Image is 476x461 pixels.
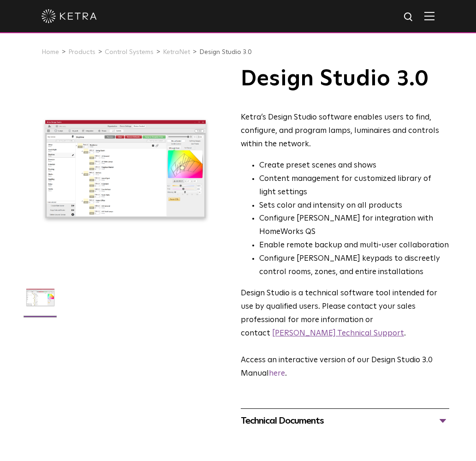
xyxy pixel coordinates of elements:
a: here [269,370,285,377]
a: Design Studio 3.0 [199,49,252,55]
a: KetraNet [163,49,190,55]
li: Create preset scenes and shows [259,159,449,173]
a: Products [68,49,95,55]
li: Configure [PERSON_NAME] for integration with HomeWorks QS [259,212,449,239]
h1: Design Studio 3.0 [241,67,449,90]
li: Configure [PERSON_NAME] keypads to discreetly control rooms, zones, and entire installations [259,252,449,279]
div: Technical Documents [241,413,449,428]
p: Design Studio is a technical software tool intended for use by qualified users. Please contact yo... [241,287,449,341]
li: Enable remote backup and multi-user collaboration [259,239,449,252]
li: Content management for customized library of light settings [259,173,449,199]
li: Sets color and intensity on all products [259,199,449,213]
img: DS-2.0 [23,280,58,322]
a: Control Systems [105,49,154,55]
div: Ketra’s Design Studio software enables users to find, configure, and program lamps, luminaires an... [241,111,449,151]
a: [PERSON_NAME] Technical Support [272,329,404,337]
img: search icon [403,12,415,23]
img: ketra-logo-2019-white [42,9,97,23]
p: Access an interactive version of our Design Studio 3.0 Manual . [241,354,449,381]
a: Home [42,49,59,55]
img: Hamburger%20Nav.svg [424,12,434,20]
